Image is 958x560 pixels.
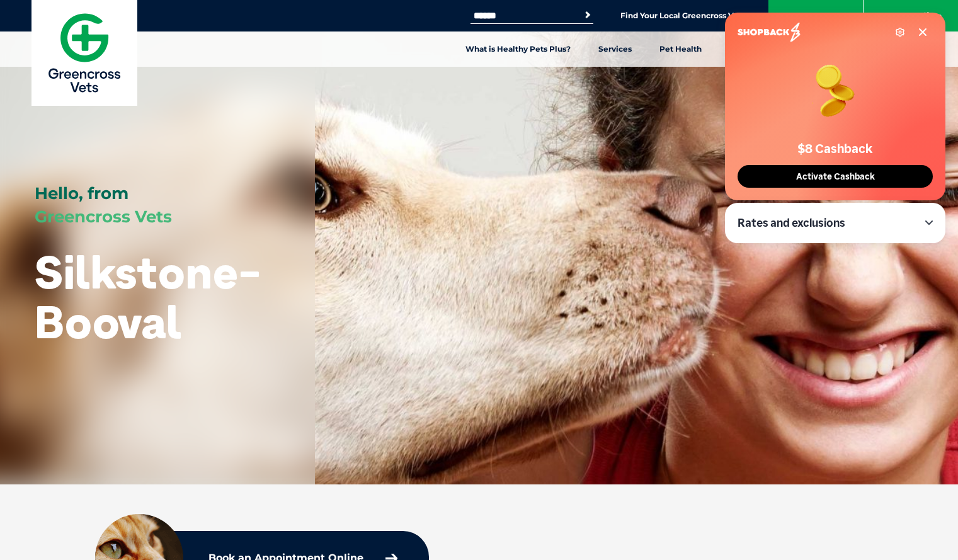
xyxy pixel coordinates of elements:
[35,247,280,346] h1: Silkstone-Booval
[581,9,594,21] button: Search
[35,183,128,203] span: Hello, from
[452,31,584,67] a: What is Healthy Pets Plus?
[584,31,646,67] a: Services
[35,207,172,227] span: Greencross Vets
[716,31,789,67] a: Pet Articles
[620,11,741,21] a: Find Your Local Greencross Vet
[646,31,716,67] a: Pet Health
